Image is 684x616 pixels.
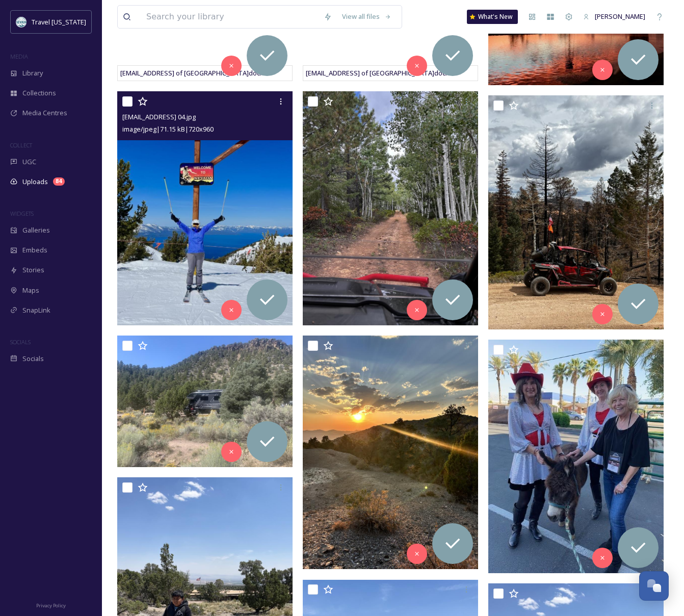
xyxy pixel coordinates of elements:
[22,88,56,98] span: Collections
[122,112,196,121] span: [EMAIL_ADDRESS] 04.jpg
[488,340,664,573] img: ext_1758127303.020673_omyjani@hotmail.com-Jani with the donkey.jpg
[306,68,449,78] span: [EMAIL_ADDRESS] of [GEOGRAPHIC_DATA]docx
[10,141,32,149] span: COLLECT
[141,6,319,28] input: Search your library
[16,17,27,27] img: download.jpeg
[22,177,48,187] span: Uploads
[22,245,47,255] span: Embeds
[22,225,50,235] span: Galleries
[36,599,66,611] a: Privacy Policy
[22,354,44,364] span: Socials
[10,210,34,217] span: WIDGETS
[22,157,36,167] span: UGC
[22,305,50,315] span: SnapLink
[53,177,65,186] div: 84
[22,108,67,118] span: Media Centres
[10,338,31,346] span: SOCIALS
[488,95,664,329] img: ext_1758134914.240368_Klubbenacnp@gmail.com-IMG_5118.jpeg
[120,68,264,78] span: [EMAIL_ADDRESS] of [GEOGRAPHIC_DATA]docx
[303,336,478,570] img: ext_1758130882.400013_Kendralisum@gmail.com-IMG_6671.jpeg
[122,124,214,134] span: image/jpeg | 71.15 kB | 720 x 960
[22,68,43,78] span: Library
[117,336,293,467] img: ext_1758134586.851598_Klubbenacnp@gmail.com-IMG_4766.jpeg
[22,286,39,295] span: Maps
[639,571,669,601] button: Open Chat
[578,7,650,27] a: [PERSON_NAME]
[303,91,478,325] img: ext_1758135044.824757_Klubbenacnp@gmail.com-IMG_5136.jpeg
[117,91,293,325] img: ext_1758142379.987133_Lynnheislein@yahoo.com-041825 04.jpg
[10,53,28,60] span: MEDIA
[467,10,518,24] a: What's New
[32,17,86,27] span: Travel [US_STATE]
[22,265,44,275] span: Stories
[595,12,645,21] span: [PERSON_NAME]
[36,602,66,609] span: Privacy Policy
[337,7,397,27] a: View all files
